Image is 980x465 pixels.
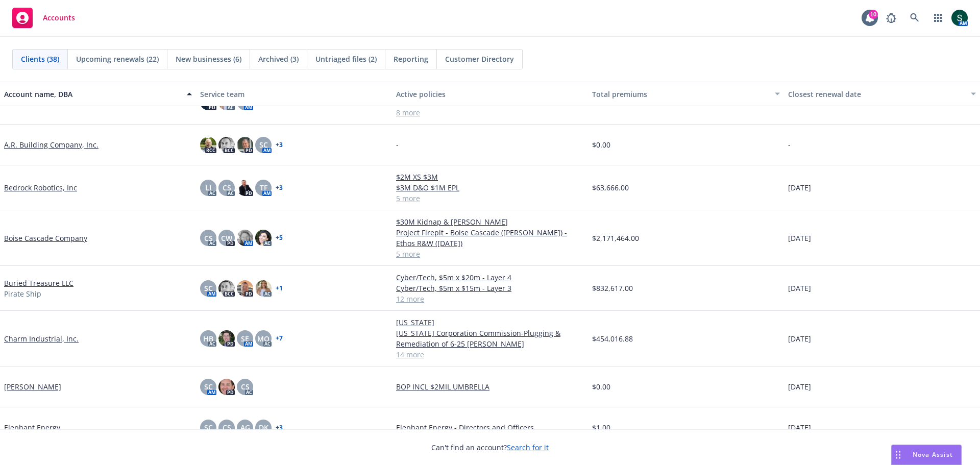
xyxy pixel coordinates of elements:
span: Upcoming renewals (22) [76,54,159,64]
img: photo [237,280,253,297]
span: CS [241,381,250,392]
span: $0.00 [592,139,610,150]
div: Service team [200,89,388,100]
span: SC [204,381,213,392]
div: Drag to move [892,445,904,464]
a: + 7 [276,335,283,341]
span: CW [221,233,232,243]
div: Active policies [396,89,584,100]
span: CS [223,422,231,433]
img: photo [237,180,253,196]
a: 8 more [396,107,584,118]
a: Project Firepit - Boise Cascade ([PERSON_NAME]) - Ethos R&W ([DATE]) [396,227,584,249]
a: + 1 [276,285,283,291]
img: photo [200,137,216,153]
a: Switch app [928,8,948,28]
a: Cyber/Tech, $5m x $20m - Layer 4 [396,272,584,283]
a: [US_STATE] [396,317,584,328]
span: $0.00 [592,381,610,392]
span: SE [241,333,249,344]
a: $2M XS $3M [396,172,584,182]
a: Search [904,8,925,28]
span: CS [204,233,213,243]
span: $454,016.88 [592,333,633,344]
span: [DATE] [788,333,811,344]
a: + 5 [276,235,283,241]
span: [DATE] [788,233,811,243]
a: A.R. Building Company, Inc. [4,139,99,150]
span: Customer Directory [445,54,514,64]
span: SC [259,139,268,150]
a: Bedrock Robotics, Inc [4,182,77,193]
span: Untriaged files (2) [315,54,377,64]
div: Account name, DBA [4,89,181,100]
img: photo [255,280,272,297]
span: LI [205,182,211,193]
button: Service team [196,82,392,106]
span: [DATE] [788,422,811,433]
span: $63,666.00 [592,182,629,193]
a: [PERSON_NAME] [4,381,61,392]
a: $3M D&O $1M EPL [396,182,584,193]
a: Charm Industrial, Inc. [4,333,79,344]
a: + 3 [276,185,283,191]
span: [DATE] [788,381,811,392]
span: [DATE] [788,283,811,293]
button: Active policies [392,82,588,106]
span: $832,617.00 [592,283,633,293]
a: $30M Kidnap & [PERSON_NAME] [396,216,584,227]
span: Archived (3) [258,54,299,64]
button: Closest renewal date [784,82,980,106]
span: CS [223,182,231,193]
img: photo [218,379,235,395]
span: Reporting [394,54,428,64]
span: SC [204,283,213,293]
a: Accounts [8,4,79,32]
span: DK [259,422,268,433]
button: Total premiums [588,82,784,106]
a: [US_STATE] Corporation Commission-Plugging & Remediation of 6-25 [PERSON_NAME] [396,328,584,349]
img: photo [218,137,235,153]
a: 14 more [396,349,584,360]
a: 5 more [396,193,584,204]
a: 5 more [396,249,584,259]
span: Pirate Ship [4,288,41,299]
img: photo [218,330,235,347]
span: [DATE] [788,182,811,193]
img: photo [237,137,253,153]
a: Cyber/Tech, $5m x $15m - Layer 3 [396,283,584,293]
div: Total premiums [592,89,769,100]
span: Accounts [43,14,75,22]
span: SC [204,422,213,433]
div: 10 [869,10,878,19]
div: Closest renewal date [788,89,965,100]
img: photo [951,10,968,26]
span: New businesses (6) [176,54,241,64]
a: Buried Treasure LLC [4,278,73,288]
span: HB [203,333,213,344]
a: + 3 [276,142,283,148]
a: Elephant Energy [4,422,60,433]
img: photo [237,230,253,246]
a: 12 more [396,293,584,304]
span: $2,171,464.00 [592,233,639,243]
span: MQ [257,333,269,344]
img: photo [255,230,272,246]
a: Search for it [507,443,549,452]
span: - [788,139,791,150]
span: Nova Assist [913,450,953,459]
span: - [396,139,399,150]
span: TF [260,182,267,193]
a: Elephant Energy - Directors and Officers [396,422,584,433]
span: $1.00 [592,422,610,433]
a: BOP INCL $2MIL UMBRELLA [396,381,584,392]
span: Can't find an account? [431,442,549,453]
a: + 3 [276,425,283,431]
button: Nova Assist [891,445,962,465]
